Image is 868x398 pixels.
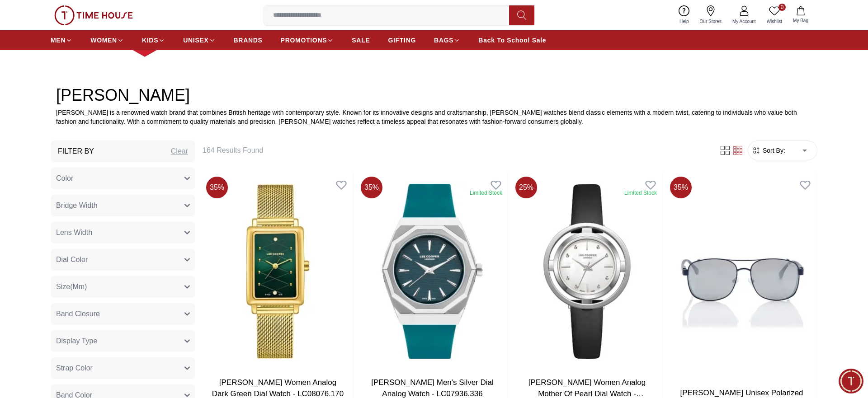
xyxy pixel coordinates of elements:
[752,146,785,155] button: Sort By:
[51,303,195,325] button: Band Closure
[761,4,788,27] a: 0Wishlist
[51,195,195,216] button: Bridge Width
[478,36,546,45] span: Back To School Sale
[388,36,416,45] span: GIFTING
[357,173,508,370] img: Lee Cooper Men's Silver Dial Analog Watch - LC07936.336
[113,265,154,272] span: Conversation
[12,12,30,30] img: Company logo
[51,168,195,189] button: Color
[434,36,453,45] span: BAGS
[51,276,195,298] button: Size(Mm)
[42,194,154,206] span: Chat with us now
[51,222,195,243] button: Lens Width
[142,36,158,45] span: KIDS
[56,108,812,126] p: [PERSON_NAME] is a renowned watch brand that combines British heritage with contemporary style. K...
[512,173,662,370] img: LEE COOPER Women Analog Mother Of Pearl Dial Watch - LC08034.321
[361,177,382,198] span: 35 %
[56,173,73,184] span: Color
[36,265,55,272] span: Home
[352,36,370,45] span: SALE
[56,281,87,292] span: Size(Mm)
[90,36,117,45] span: WOMEN
[234,36,263,45] span: BRANDS
[234,32,263,48] a: BRANDS
[171,146,188,157] div: Clear
[478,32,546,48] a: Back To School Sale
[51,32,72,48] a: MEN
[56,254,88,265] span: Dial Color
[183,32,215,48] a: UNISEX
[54,5,133,25] img: ...
[434,32,460,48] a: BAGS
[183,36,208,45] span: UNISEX
[778,4,786,11] span: 0
[90,32,124,48] a: WOMEN
[670,177,692,198] span: 35 %
[674,4,694,27] a: Help
[56,200,98,211] span: Bridge Width
[470,189,502,197] div: Limited Stock
[51,330,195,352] button: Display Type
[281,32,334,48] a: PROMOTIONS
[624,189,657,197] div: Limited Stock
[11,151,170,170] div: Find your dream watch—experts ready to assist!
[51,36,66,45] span: MEN
[729,18,759,25] span: My Account
[90,245,178,275] div: Conversation
[56,336,97,346] span: Display Type
[58,146,94,157] h3: Filter By
[56,363,93,374] span: Strap Color
[281,36,327,45] span: PROMOTIONS
[789,17,812,24] span: My Bag
[839,369,863,393] div: Chat Widget
[56,227,92,238] span: Lens Width
[203,145,708,156] h6: 164 Results Found
[3,245,88,275] div: Home
[51,357,195,379] button: Strap Color
[388,32,416,48] a: GIFTING
[56,86,812,104] h2: [PERSON_NAME]
[696,18,725,25] span: Our Stores
[666,173,817,380] img: LEE COOPER Unisex Polarized Sunglasses Matte Dark Blue Mirror Lens - LC1209C03
[788,5,814,26] button: My Bag
[206,177,228,198] span: 35 %
[694,4,727,27] a: Our Stores
[352,32,370,48] a: SALE
[11,182,170,218] div: Chat with us now
[763,18,786,25] span: Wishlist
[515,177,537,198] span: 25 %
[51,249,195,271] button: Dial Color
[676,18,693,25] span: Help
[142,32,165,48] a: KIDS
[203,173,353,370] img: LEE COOPER Women Analog Dark Green Dial Watch - LC08076.170
[761,146,785,155] span: Sort By:
[56,309,100,319] span: Band Closure
[11,112,170,147] div: Timehousecompany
